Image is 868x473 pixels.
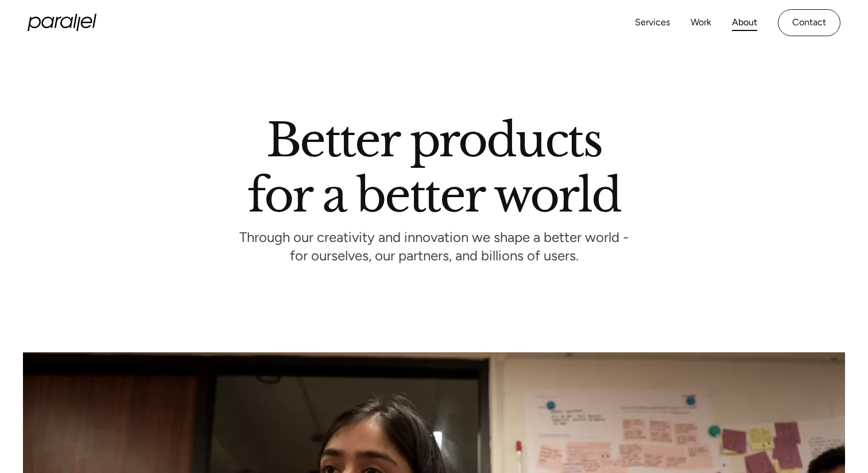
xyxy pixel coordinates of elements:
a: About [732,14,757,31]
a: Contact [778,9,840,36]
p: Through our creativity and innovation we shape a better world - for ourselves, our partners, and ... [239,232,629,264]
a: Services [635,14,670,31]
a: Work [691,14,711,31]
h1: Better products for a better world [247,124,620,212]
a: home [28,14,96,31]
